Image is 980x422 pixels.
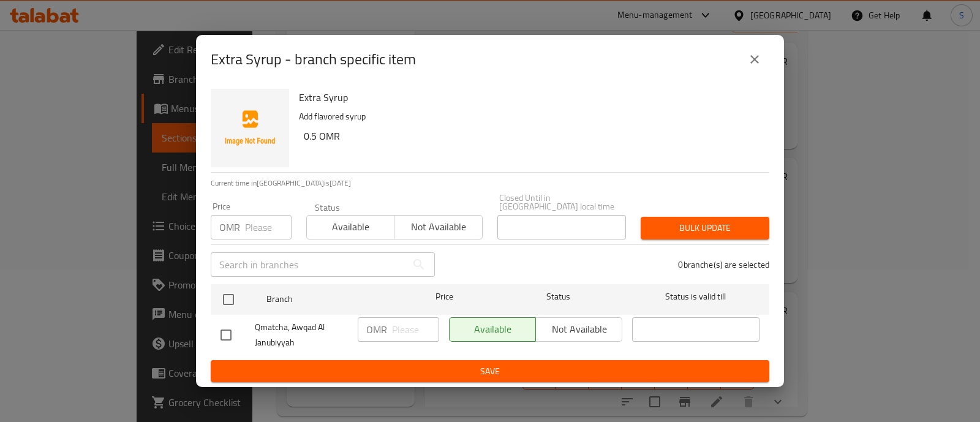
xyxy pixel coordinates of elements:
[404,289,485,304] span: Price
[211,360,769,383] button: Save
[392,317,439,342] input: Please enter price
[299,89,759,106] h6: Extra Syrup
[219,220,240,235] p: OMR
[399,218,477,236] span: Not available
[740,45,769,74] button: close
[211,50,416,69] h2: Extra Syrup - branch specific item
[266,292,394,307] span: Branch
[245,215,292,239] input: Please enter price
[211,89,289,167] img: Extra Syrup
[211,252,407,277] input: Search in branches
[366,322,387,337] p: OMR
[632,289,759,304] span: Status is valid till
[211,178,769,189] p: Current time in [GEOGRAPHIC_DATA] is [DATE]
[306,215,394,239] button: Available
[221,364,759,379] span: Save
[304,127,759,145] h6: 0.5 OMR
[641,217,769,239] button: Bulk update
[255,320,348,350] span: Qmatcha, Awqad Al Janubiyyah
[650,220,759,236] span: Bulk update
[299,109,759,124] p: Add flavored syrup
[678,258,769,271] p: 0 branche(s) are selected
[394,215,482,239] button: Not available
[312,218,390,236] span: Available
[495,289,622,304] span: Status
